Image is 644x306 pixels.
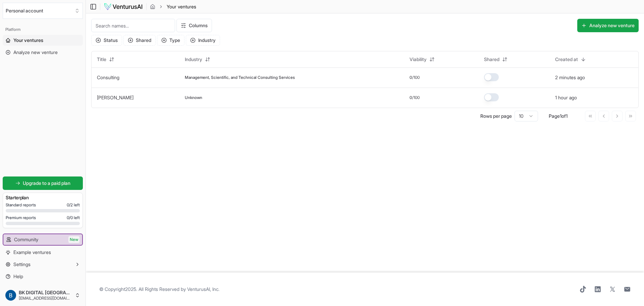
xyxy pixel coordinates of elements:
a: Help [3,271,83,282]
span: /100 [412,75,420,80]
h3: Starter plan [6,194,80,201]
button: 1 hour ago [555,94,577,101]
button: Status [91,35,122,46]
a: VenturusAI, Inc [187,286,218,292]
img: logo [104,3,143,11]
span: Help [13,273,23,280]
span: Standard reports [6,202,36,208]
div: Platform [3,24,83,35]
a: Analyze new venture [3,47,83,58]
span: 0 / 2 left [67,202,80,208]
span: Example ventures [13,249,51,256]
button: Select an organization [3,3,83,19]
span: Page [549,113,560,119]
nav: breadcrumb [150,3,196,10]
span: Your ventures [167,3,196,10]
span: 0 / 0 left [67,215,80,220]
span: Settings [13,261,31,268]
button: [PERSON_NAME] [97,94,133,101]
span: Shared [484,56,499,63]
img: ACg8ocKNaTKHQXXu0nAqi83UafoW-e7gJphoK2oexGL6r2Pxn5Xqag=s96-c [5,290,16,301]
button: Viability [406,54,439,65]
a: [PERSON_NAME] [97,95,133,100]
p: Rows per page [480,113,512,119]
span: Title [97,56,106,63]
span: /100 [412,95,420,100]
span: 1 [560,113,561,119]
span: Management, Scientific, and Technical Consulting Services [185,75,295,80]
span: Analyze new venture [13,49,58,56]
button: Analyze new venture [577,19,639,32]
button: Industry [181,54,214,65]
button: Shared [480,54,512,65]
span: [EMAIL_ADDRESS][DOMAIN_NAME] [19,296,72,301]
span: of [561,113,566,119]
span: New [68,236,79,243]
span: Industry [185,56,202,63]
input: Search names... [91,19,175,32]
span: Your ventures [13,37,43,44]
button: Industry [186,35,220,46]
button: BK DIGITAL [GEOGRAPHIC_DATA][EMAIL_ADDRESS][DOMAIN_NAME] [3,287,83,303]
a: Upgrade to a paid plan [3,176,83,190]
span: Unknown [185,95,202,100]
button: 2 minutes ago [555,74,585,81]
span: 0 [410,75,412,80]
a: Example ventures [3,247,83,258]
button: Shared [123,35,156,46]
span: © Copyright 2025 . All Rights Reserved by . [99,286,219,293]
span: Created at [555,56,578,63]
button: Consulting [97,74,119,81]
button: Settings [3,259,83,270]
span: Premium reports [6,215,36,220]
span: 1 [566,113,568,119]
span: Viability [410,56,427,63]
button: Columns [176,19,212,32]
a: CommunityNew [3,234,82,245]
span: 0 [410,95,412,100]
a: Consulting [97,74,119,80]
button: Title [93,54,118,65]
button: Type [157,35,184,46]
span: BK DIGITAL [GEOGRAPHIC_DATA] [19,290,72,296]
a: Your ventures [3,35,83,46]
span: Upgrade to a paid plan [23,180,70,187]
span: Community [14,236,38,243]
button: Created at [551,54,590,65]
